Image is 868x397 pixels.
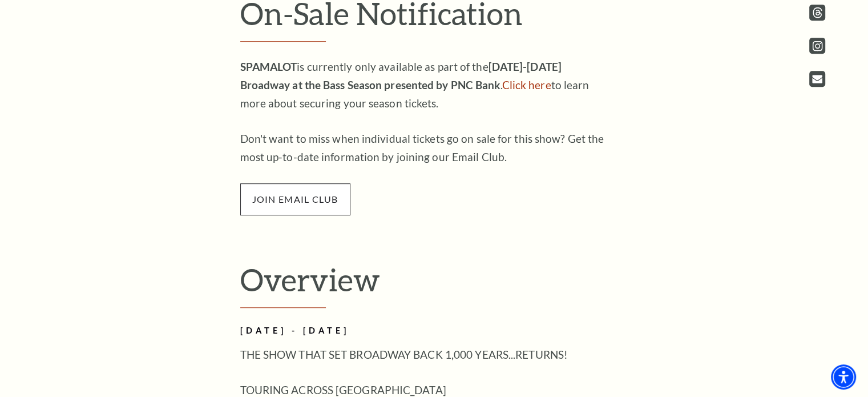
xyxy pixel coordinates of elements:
[809,5,825,21] a: threads.com - open in a new tab
[240,60,562,91] strong: [DATE]-[DATE] Broadway at the Bass Season presented by PNC Bank
[240,130,611,166] p: Don't want to miss when individual tickets go on sale for this show? Get the most up-to-date info...
[240,346,611,364] p: THE SHOW THAT SET BROADWAY BACK 1,000 YEARS...RETURNS!
[809,38,825,54] a: instagram - open in a new tab
[809,71,825,87] a: Open this option - open in a new tab
[240,60,297,73] strong: SPAMALOT
[240,261,628,308] h2: Overview
[240,192,350,205] a: join email club
[240,324,611,338] h2: [DATE] - [DATE]
[240,183,350,215] span: join email club
[240,58,611,113] p: is currently only available as part of the . to learn more about securing your season tickets.
[831,364,856,390] div: Accessibility Menu
[502,78,551,91] a: Click here to learn more about securing your season tickets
